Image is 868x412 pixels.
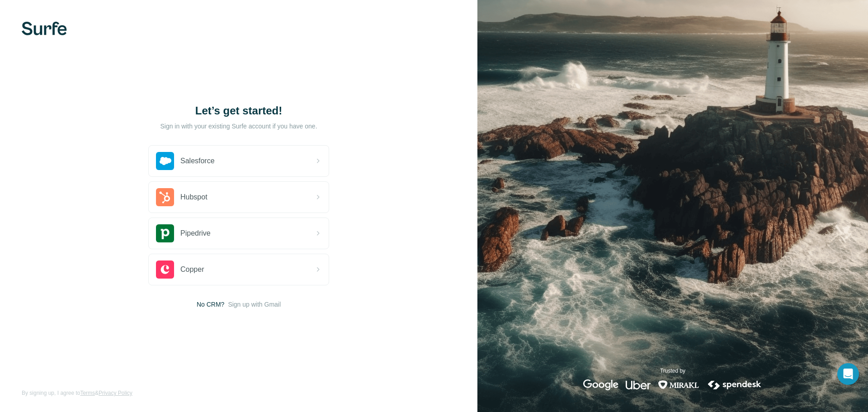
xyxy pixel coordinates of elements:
[626,379,651,390] img: uber's logo
[180,192,208,203] span: Hubspot
[156,224,174,242] img: pipedrive's logo
[707,379,763,390] img: spendesk's logo
[837,363,859,385] div: Open Intercom Messenger
[180,156,215,166] span: Salesforce
[22,22,67,35] img: Surfe's logo
[156,152,174,170] img: salesforce's logo
[583,379,618,390] img: google's logo
[197,300,224,309] span: No CRM?
[99,390,132,396] a: Privacy Policy
[660,367,685,375] p: Trusted by
[160,122,317,131] p: Sign in with your existing Surfe account if you have one.
[228,300,281,309] button: Sign up with Gmail
[180,228,211,239] span: Pipedrive
[658,379,699,390] img: mirakl's logo
[80,390,95,396] a: Terms
[180,264,204,275] span: Copper
[148,104,329,118] h1: Let’s get started!
[22,389,132,397] span: By signing up, I agree to &
[156,260,174,279] img: copper's logo
[156,188,174,206] img: hubspot's logo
